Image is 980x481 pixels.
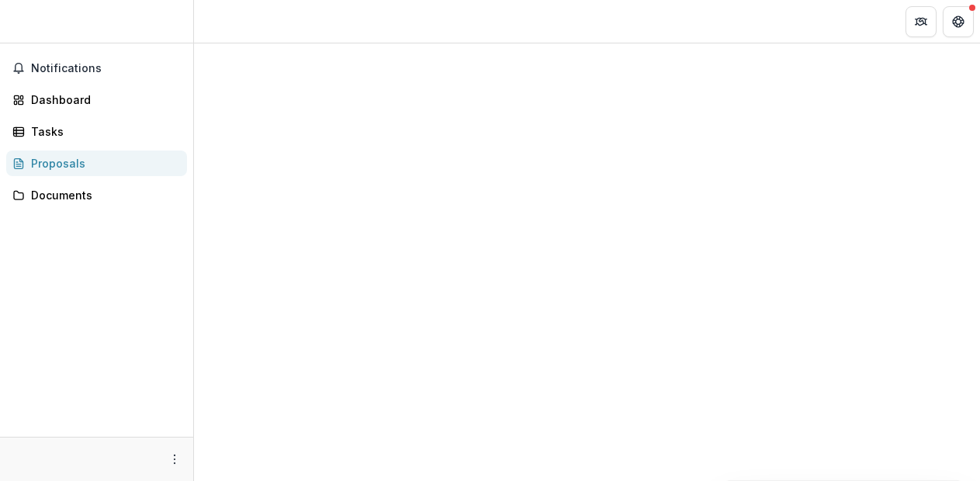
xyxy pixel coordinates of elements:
[6,119,187,144] a: Tasks
[906,6,937,37] button: Partners
[31,155,175,171] div: Proposals
[943,6,974,37] button: Get Help
[31,187,175,203] div: Documents
[31,92,175,108] div: Dashboard
[6,151,187,176] a: Proposals
[6,182,187,208] a: Documents
[6,87,187,112] a: Dashboard
[165,450,184,469] button: More
[6,56,187,81] button: Notifications
[31,123,175,140] div: Tasks
[31,62,181,75] span: Notifications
